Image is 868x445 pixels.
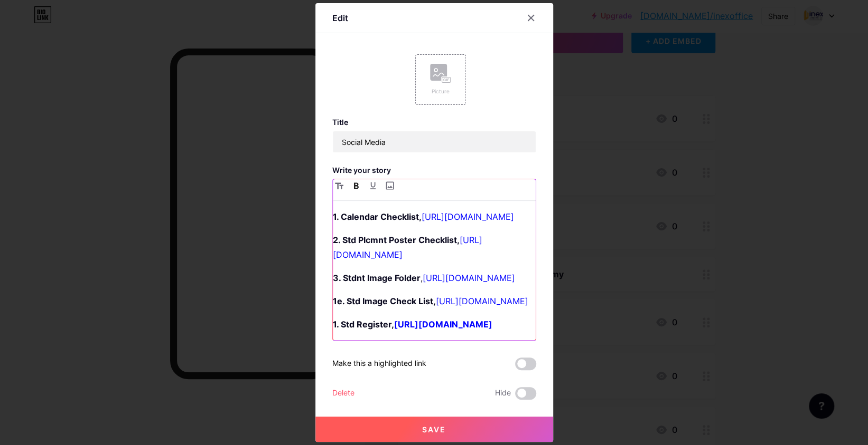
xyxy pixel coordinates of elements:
[333,319,394,330] strong: 1. Std Register,
[333,296,436,306] strong: 1e. Std Image Check List,
[315,417,553,442] button: Save
[430,88,451,95] div: Picture
[332,12,348,24] div: Edit
[333,131,536,152] input: Title
[332,357,426,370] div: Make this a highlighted link
[422,425,446,434] span: Save
[495,387,511,400] span: Hide
[332,118,536,127] h3: Title
[394,319,492,330] a: [URL][DOMAIN_NAME]
[423,273,515,283] a: [URL][DOMAIN_NAME]
[332,387,354,400] div: Delete
[333,270,536,285] p: ,
[333,273,421,283] strong: 3. Stdnt Image Folder
[332,166,536,175] h3: Write your story
[422,211,514,222] a: [URL][DOMAIN_NAME]
[333,235,460,245] strong: 2. Std Plcmnt Poster Checklist,
[436,296,528,306] a: [URL][DOMAIN_NAME]
[333,211,422,222] strong: 1. Calendar Checklist,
